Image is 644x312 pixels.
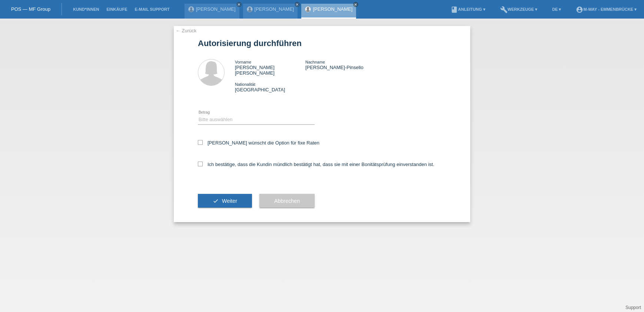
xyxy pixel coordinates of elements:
label: [PERSON_NAME] wünscht die Option für fixe Raten [198,140,319,146]
a: Einkäufe [103,7,131,12]
a: Kund*innen [69,7,103,12]
a: [PERSON_NAME] [255,6,294,12]
span: Nationalität [235,82,255,87]
a: E-Mail Support [131,7,173,12]
button: check Weiter [198,194,252,208]
a: buildWerkzeuge ▾ [497,7,541,12]
a: close [295,2,300,7]
a: [PERSON_NAME] [313,6,352,12]
a: POS — MF Group [11,6,50,12]
i: close [237,3,241,6]
span: Abbrechen [274,198,300,204]
a: Support [625,305,641,310]
div: [PERSON_NAME] [PERSON_NAME] [235,59,305,76]
span: Weiter [222,198,237,204]
i: book [451,6,458,13]
i: build [500,6,508,13]
a: close [353,2,358,7]
i: close [295,3,299,6]
div: [PERSON_NAME]-Pinsello [305,59,376,70]
button: Abbrechen [259,194,315,208]
h1: Autorisierung durchführen [198,39,446,48]
div: [GEOGRAPHIC_DATA] [235,81,305,92]
a: DE ▾ [548,7,565,12]
a: account_circlem-way - Emmenbrücke ▾ [572,7,640,12]
span: Vorname [235,60,251,64]
a: [PERSON_NAME] [196,6,236,12]
i: account_circle [576,6,583,13]
a: close [236,2,242,7]
a: ← Zurück [176,28,196,33]
span: Nachname [305,60,325,64]
a: bookAnleitung ▾ [447,7,489,12]
i: close [354,3,358,6]
label: Ich bestätige, dass die Kundin mündlich bestätigt hat, dass sie mit einer Bonitätsprüfung einvers... [198,162,434,167]
i: check [213,198,219,204]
